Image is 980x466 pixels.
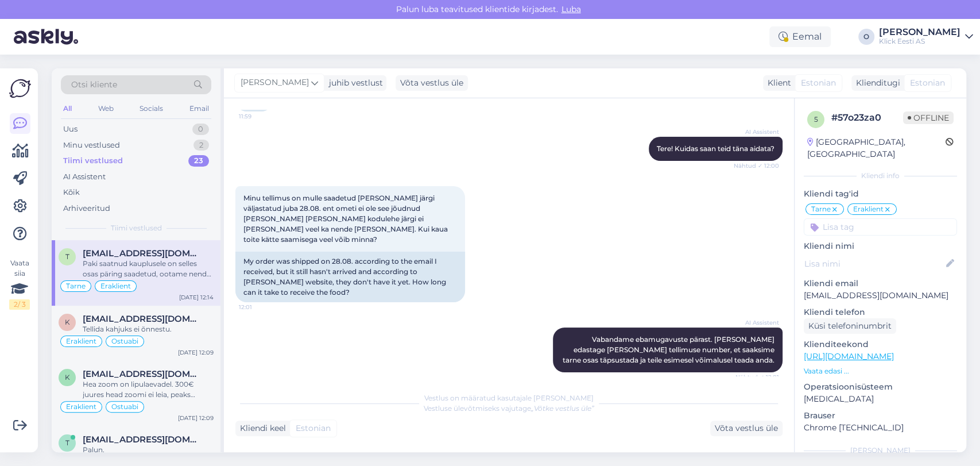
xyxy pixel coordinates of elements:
[324,77,383,89] div: juhib vestlust
[424,394,594,402] span: Vestlus on määratud kasutajale [PERSON_NAME]
[63,155,123,167] div: Tiimi vestlused
[801,77,836,89] span: Estonian
[735,373,779,382] span: Nähtud ✓ 12:01
[188,155,209,167] div: 23
[65,438,69,447] span: t
[736,128,779,136] span: AI Assistent
[558,4,584,14] span: Luba
[111,223,162,233] span: Tiimi vestlused
[9,78,31,99] img: Askly Logo
[879,28,960,37] div: [PERSON_NAME]
[903,111,954,124] span: Offline
[63,171,106,183] div: AI Assistent
[734,161,779,170] span: Nähtud ✓ 12:00
[804,171,957,181] div: Kliendi info
[879,28,973,46] a: [PERSON_NAME]Klick Eesti AS
[804,445,957,456] div: [PERSON_NAME]
[804,351,894,361] a: [URL][DOMAIN_NAME]
[804,381,957,393] p: Operatsioonisüsteem
[137,101,165,116] div: Socials
[657,144,774,153] span: Tere! Kuidas saan teid täna aidata?
[83,434,202,445] span: teeledintsenko@gmail.com
[9,299,30,310] div: 2 / 3
[111,338,138,345] span: Ostuabi
[96,101,116,116] div: Web
[563,335,776,364] span: Vabandame ebamugavuste pärast. [PERSON_NAME] edastage [PERSON_NAME] tellimuse number, et saaksime...
[243,194,450,244] span: Minu tellimus on mulle saadetud [PERSON_NAME] järgi väljastatud juba 28.08. ent ometi ei ole see ...
[66,403,96,410] span: Eraklient
[814,115,818,124] span: 5
[65,318,70,326] span: k
[66,283,86,290] span: Tarne
[858,29,874,45] div: O
[239,112,282,121] span: 11:59
[83,369,202,379] span: katuraid22@gmail.com
[83,259,214,279] div: Paki saatnud kauplusele on selles osas päring saadetud, ootame nende vastust.
[296,422,331,434] span: Estonian
[71,79,117,91] span: Otsi kliente
[804,422,957,434] p: Chrome [TECHNICAL_ID]
[63,187,80,198] div: Kõik
[804,188,957,200] p: Kliendi tag'id
[804,306,957,318] p: Kliendi telefon
[61,101,74,116] div: All
[811,206,831,213] span: Tarne
[65,373,70,382] span: k
[531,404,594,413] i: „Võtke vestlus üle”
[804,366,957,376] p: Vaata edasi ...
[239,303,282,311] span: 12:01
[179,293,214,302] div: [DATE] 12:14
[63,203,110,214] div: Arhiveeritud
[804,278,957,290] p: Kliendi email
[83,445,214,455] div: Palun.
[83,314,202,324] span: koit1000@gmail.com
[710,421,783,436] div: Võta vestlus üle
[193,140,209,151] div: 2
[804,218,957,236] input: Lisa tag
[83,379,214,400] div: Hea zoom on lipulaevadel. 300€ juures head zoomi ei leia, peaks rohkem vaatama Samsungi S Ultra, ...
[736,318,779,327] span: AI Assistent
[910,77,945,89] span: Estonian
[187,101,211,116] div: Email
[192,124,209,135] div: 0
[63,140,120,151] div: Minu vestlused
[804,240,957,252] p: Kliendi nimi
[879,37,960,46] div: Klick Eesti AS
[831,111,903,125] div: # 57o23za0
[804,290,957,302] p: [EMAIL_ADDRESS][DOMAIN_NAME]
[83,248,202,259] span: tiina.sillatse@gmail.com
[63,124,78,135] div: Uus
[235,252,465,302] div: My order was shipped on 28.08. according to the email I received, but it still hasn't arrived and...
[807,136,946,160] div: [GEOGRAPHIC_DATA], [GEOGRAPHIC_DATA]
[66,338,96,345] span: Eraklient
[804,338,957,351] p: Klienditeekond
[851,77,900,89] div: Klienditugi
[804,257,944,270] input: Lisa nimi
[111,403,138,410] span: Ostuabi
[241,76,309,89] span: [PERSON_NAME]
[178,348,214,357] div: [DATE] 12:09
[65,252,69,261] span: t
[804,318,896,334] div: Küsi telefoninumbrit
[396,75,468,91] div: Võta vestlus üle
[178,414,214,422] div: [DATE] 12:09
[424,404,594,413] span: Vestluse ülevõtmiseks vajutage
[769,26,831,47] div: Eemal
[853,206,884,213] span: Eraklient
[9,258,30,310] div: Vaata siia
[804,410,957,422] p: Brauser
[763,77,791,89] div: Klient
[235,422,286,434] div: Kliendi keel
[83,324,214,334] div: Tellida kahjuks ei õnnestu.
[804,393,957,405] p: [MEDICAL_DATA]
[100,283,131,290] span: Eraklient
